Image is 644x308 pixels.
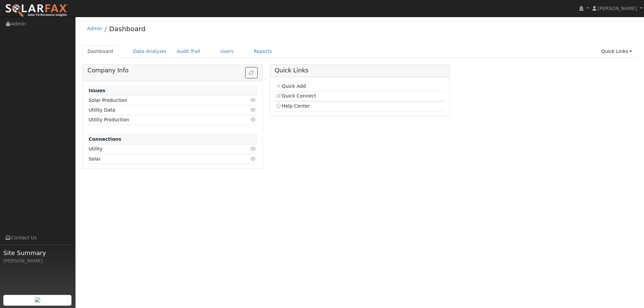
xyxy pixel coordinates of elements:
a: Admin [87,26,102,31]
a: Reports [249,45,277,58]
i: Click to view [251,98,257,103]
strong: Connections [89,136,121,142]
td: Solar Production [88,96,230,105]
td: Utility Data [88,105,230,115]
img: retrieve [35,297,40,302]
div: [PERSON_NAME] [3,257,72,264]
a: Users [215,45,239,58]
a: Dashboard [109,25,146,33]
a: Help Center [276,103,310,109]
i: Click to view [251,117,257,122]
i: Click to view [251,108,257,112]
a: Quick Connect [276,93,316,99]
i: Click to view [251,146,257,151]
a: Audit Trail [172,45,205,58]
a: Quick Links [596,45,637,58]
a: Dashboard [83,45,118,58]
span: Site Summary [3,248,72,257]
h5: Quick Links [275,67,445,74]
td: Solar [88,154,230,164]
span: [PERSON_NAME] [598,6,637,11]
h5: Company Info [88,67,258,74]
td: Utility [88,144,230,154]
strong: Issues [89,88,105,93]
a: Quick Add [276,83,306,89]
td: Utility Production [88,115,230,125]
img: SolarFax [5,4,68,18]
i: Click to view [251,157,257,161]
a: Data Analyzer [128,45,172,58]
